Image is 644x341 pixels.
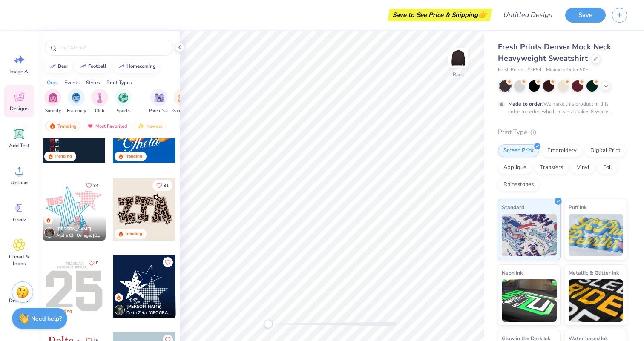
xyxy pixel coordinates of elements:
[571,161,595,174] div: Vinyl
[58,64,68,69] div: bear
[87,123,94,129] img: most_fav.gif
[67,108,86,114] span: Fraternity
[569,214,624,256] img: Puff Ink
[502,268,523,277] span: Neon Ink
[67,89,86,114] div: filter for Fraternity
[106,79,132,86] div: Print Types
[9,68,29,75] span: Image AI
[164,183,169,188] span: 31
[118,64,125,69] img: trend_line.gif
[115,89,132,114] button: filter button
[80,64,86,69] img: trend_line.gif
[49,123,56,129] img: trending.gif
[45,121,80,131] div: Trending
[95,108,104,114] span: Club
[498,66,523,74] span: Fresh Prints
[565,8,606,23] button: Save
[10,105,29,112] span: Designs
[56,226,92,232] span: [PERSON_NAME]
[264,320,273,328] div: Accessibility label
[502,279,557,322] img: Neon Ink
[138,123,144,129] img: newest.gif
[59,43,168,52] input: Try "Alpha"
[83,121,131,131] div: Most Favorited
[11,179,28,186] span: Upload
[390,9,490,21] div: Save to See Price & Shipping
[72,93,81,103] img: Fraternity Image
[149,89,169,114] button: filter button
[508,100,613,115] div: We make this product in this color to order, which means it takes 8 weeks.
[125,231,142,237] div: Trending
[498,144,539,157] div: Screen Print
[45,108,61,114] span: Sorority
[496,6,559,23] input: Untitled Design
[569,268,619,277] span: Metallic & Glitter Ink
[535,161,569,174] div: Transfers
[95,93,104,103] img: Club Image
[126,304,162,309] span: [PERSON_NAME]
[5,253,33,267] span: Clipart & logos
[49,64,56,69] img: trend_line.gif
[48,93,58,103] img: Sorority Image
[163,257,173,267] button: Like
[178,93,187,103] img: Game Day Image
[86,79,100,86] div: Styles
[598,161,618,174] div: Foil
[67,89,86,114] button: filter button
[91,89,108,114] button: filter button
[569,279,624,322] img: Metallic & Glitter Ink
[44,89,61,114] div: filter for Sorority
[113,60,160,73] button: homecoming
[115,89,132,114] div: filter for Sports
[134,121,166,131] div: Newest
[118,93,128,103] img: Sports Image
[9,297,29,304] span: Decorate
[45,60,72,73] button: bear
[93,183,98,188] span: 84
[498,42,611,63] span: Fresh Prints Denver Mock Neck Heavyweight Sweatshirt
[85,257,102,269] button: Like
[64,79,80,86] div: Events
[502,203,524,212] span: Standard
[478,9,487,20] span: 👉
[152,180,172,191] button: Like
[172,89,192,114] button: filter button
[44,89,61,114] button: filter button
[117,108,130,114] span: Sports
[82,180,102,191] button: Like
[126,310,172,316] span: Delta Zeta, [GEOGRAPHIC_DATA][US_STATE]
[31,315,62,323] strong: Need help?
[96,261,98,265] span: 8
[126,64,156,69] div: homecoming
[585,144,626,157] div: Digital Print
[47,79,58,86] div: Orgs
[569,203,586,212] span: Puff Ink
[56,232,102,239] span: Alpha Chi Omega, [GEOGRAPHIC_DATA]
[508,100,543,107] strong: Made to order:
[502,214,557,256] img: Standard
[542,144,582,157] div: Embroidery
[546,66,589,74] span: Minimum Order: 50 +
[498,161,532,174] div: Applique
[154,93,164,103] img: Parent's Weekend Image
[13,216,26,223] span: Greek
[453,71,464,78] div: Back
[498,178,539,191] div: Rhinestones
[149,108,169,114] span: Parent's Weekend
[498,127,627,137] div: Print Type
[527,66,542,74] span: # FP94
[55,153,72,160] div: Trending
[75,60,110,73] button: football
[9,142,29,149] span: Add Text
[91,89,108,114] div: filter for Club
[125,153,142,160] div: Trending
[149,89,169,114] div: filter for Parent's Weekend
[450,49,467,66] img: Back
[172,108,192,114] span: Game Day
[172,89,192,114] div: filter for Game Day
[88,64,106,69] div: football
